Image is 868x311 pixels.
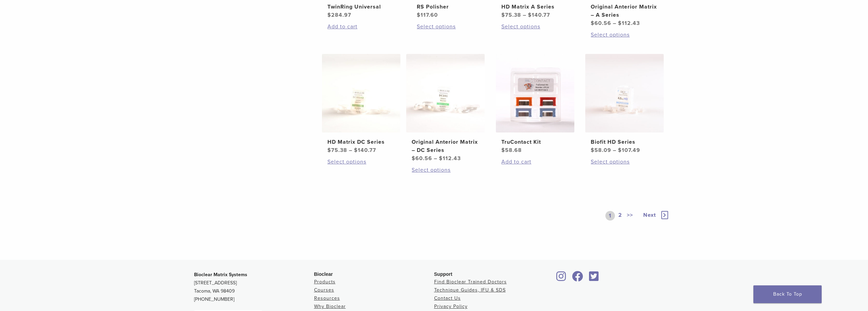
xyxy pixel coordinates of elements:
span: – [613,20,616,27]
a: Select options for “HD Matrix A Series” [501,23,569,31]
bdi: 140.77 [354,147,376,154]
span: $ [591,147,594,154]
a: Add to cart: “TwinRing Universal” [327,23,395,31]
a: Bioclear [587,275,601,282]
span: – [434,155,437,162]
span: $ [501,147,505,154]
a: Courses [314,287,334,293]
a: Select options for “RS Polisher” [417,23,484,31]
span: – [523,12,526,18]
p: [STREET_ADDRESS] Tacoma, WA 98409 [PHONE_NUMBER] [194,271,314,303]
a: Contact Us [434,295,461,301]
a: Back To Top [753,285,822,303]
a: Select options for “Biofit HD Series” [591,158,658,166]
bdi: 58.09 [591,147,611,154]
h2: TwinRing Universal [327,3,395,11]
span: $ [327,147,331,154]
h2: TruContact Kit [501,138,569,146]
a: Original Anterior Matrix - DC SeriesOriginal Anterior Matrix – DC Series [406,54,485,162]
a: Find Bioclear Trained Doctors [434,279,507,285]
a: Why Bioclear [314,303,346,309]
a: >> [626,211,634,221]
span: $ [618,20,622,27]
img: Biofit HD Series [585,54,664,132]
h2: Original Anterior Matrix – DC Series [412,138,479,154]
h2: Original Anterior Matrix – A Series [591,3,658,19]
img: Original Anterior Matrix - DC Series [406,54,485,132]
a: 1 [605,211,615,221]
a: TruContact KitTruContact Kit $58.68 [496,54,575,154]
span: $ [417,12,421,18]
span: Next [643,212,656,218]
h2: RS Polisher [417,3,484,11]
img: TruContact Kit [496,54,574,132]
bdi: 284.97 [327,12,351,18]
bdi: 75.38 [501,12,521,18]
bdi: 60.56 [412,155,432,162]
a: Bioclear [554,275,569,282]
span: $ [591,20,594,27]
a: HD Matrix DC SeriesHD Matrix DC Series [322,54,401,154]
span: $ [327,12,331,18]
h2: HD Matrix DC Series [327,138,395,146]
span: $ [501,12,505,18]
span: – [613,147,616,154]
span: $ [618,147,622,154]
a: Resources [314,295,340,301]
span: Support [434,271,453,277]
span: $ [354,147,358,154]
bdi: 117.60 [417,12,438,18]
bdi: 60.56 [591,20,611,27]
bdi: 112.43 [439,155,461,162]
a: Bioclear [570,275,586,282]
a: Products [314,279,336,285]
h2: HD Matrix A Series [501,3,569,11]
strong: Bioclear Matrix Systems [194,272,247,278]
h2: Biofit HD Series [591,138,658,146]
a: Select options for “HD Matrix DC Series” [327,158,395,166]
span: Bioclear [314,271,333,277]
bdi: 112.43 [618,20,640,27]
a: Add to cart: “TruContact Kit” [501,158,569,166]
span: $ [439,155,443,162]
span: – [349,147,352,154]
a: Select options for “Original Anterior Matrix - A Series” [591,31,658,39]
bdi: 107.49 [618,147,640,154]
bdi: 75.38 [327,147,347,154]
a: Technique Guides, IFU & SDS [434,287,506,293]
span: $ [412,155,415,162]
a: Biofit HD SeriesBiofit HD Series [585,54,664,154]
a: Privacy Policy [434,303,468,309]
a: Select options for “Original Anterior Matrix - DC Series” [412,166,479,174]
span: $ [528,12,532,18]
bdi: 140.77 [528,12,550,18]
bdi: 58.68 [501,147,522,154]
img: HD Matrix DC Series [322,54,400,132]
a: 2 [617,211,623,221]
